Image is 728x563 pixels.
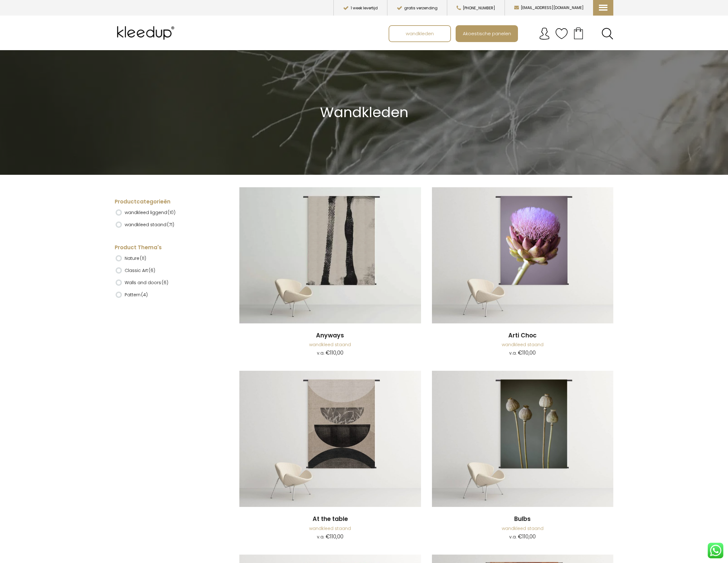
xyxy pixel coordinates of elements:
bdi: 110,00 [518,349,536,356]
a: wandkleed staand [502,341,544,348]
img: Kleedup [115,21,179,45]
a: Bulbs [432,371,614,508]
span: Wandkleden [320,103,408,122]
span: v.a. [317,534,324,540]
span: v.a. [317,350,324,356]
span: wandkleden [402,27,437,39]
span: € [518,533,522,540]
a: Akoestische panelen [456,26,517,41]
span: (6) [149,267,155,274]
span: v.a. [509,350,517,356]
span: Akoestische panelen [459,27,515,39]
span: € [326,349,330,356]
a: wandkleed staand [502,525,544,532]
a: Bulbs [432,515,614,523]
a: wandkleden [389,26,450,41]
h4: Productcategorieën [115,198,214,206]
a: Arti Choc [432,332,614,340]
h4: Product Thema's [115,244,214,251]
img: Anyways [239,187,421,323]
label: Nature [125,253,146,264]
a: Anyways [239,187,421,324]
span: € [326,533,330,540]
a: At the table [239,515,421,523]
span: € [518,349,522,356]
a: Search [601,28,613,40]
label: Classic Art [125,265,155,276]
label: Walls and doors [125,277,168,288]
a: wandkleed staand [309,341,351,348]
span: (10) [168,209,175,216]
img: verlanglijstje.svg [555,27,568,40]
span: (11) [140,255,146,261]
bdi: 110,00 [326,349,343,356]
a: wandkleed staand [309,525,351,532]
img: At The Table [239,371,421,507]
bdi: 110,00 [326,533,343,540]
nav: Main menu [389,25,618,42]
label: Pattern [125,289,148,300]
span: (6) [162,279,168,286]
label: wandkleed liggend [125,207,175,218]
a: Anyways [239,332,421,340]
img: account.svg [538,27,551,40]
span: v.a. [509,534,517,540]
span: (4) [141,292,148,298]
a: Your cart [568,25,589,41]
span: (71) [167,222,174,228]
label: wandkleed staand [125,219,174,230]
bdi: 110,00 [518,533,536,540]
img: Bulbs [432,371,614,507]
img: Arti Choc [432,187,614,323]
